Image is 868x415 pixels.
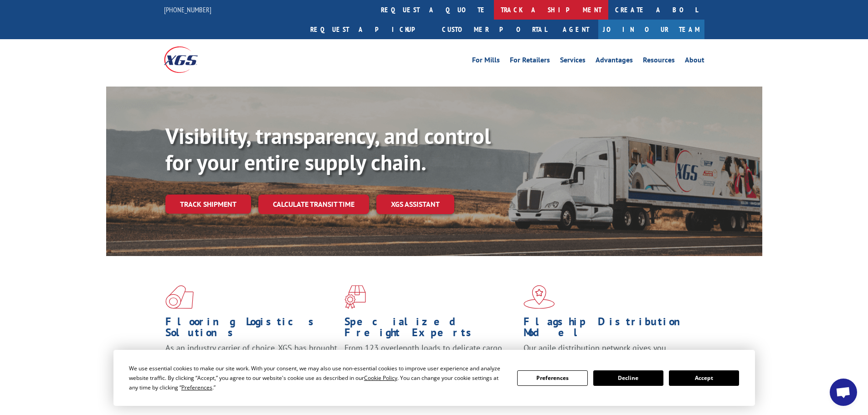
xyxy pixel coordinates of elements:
[554,20,598,39] a: Agent
[113,350,755,406] div: Cookie Consent Prompt
[181,384,212,391] span: Preferences
[830,379,857,406] a: Open chat
[258,195,369,214] a: Calculate transit time
[364,374,397,382] span: Cookie Policy
[165,122,491,176] b: Visibility, transparency, and control for your entire supply chain.
[376,195,454,214] a: XGS ASSISTANT
[344,343,517,383] p: From 123 overlength loads to delicate cargo, our experienced staff knows the best way to move you...
[165,285,194,309] img: xgs-icon-total-supply-chain-intelligence-red
[643,56,675,67] a: Resources
[129,364,506,392] div: We use essential cookies to make our site work. With your consent, we may also use non-essential ...
[685,56,704,67] a: About
[517,370,587,386] button: Preferences
[524,316,696,343] h1: Flagship Distribution Model
[165,343,337,375] span: As an industry carrier of choice, XGS has brought innovation and dedication to flooring logistics...
[598,20,704,39] a: Join Our Team
[435,20,554,39] a: Customer Portal
[669,370,739,386] button: Accept
[524,285,555,309] img: xgs-icon-flagship-distribution-model-red
[560,56,586,67] a: Services
[303,20,435,39] a: Request a pickup
[593,370,663,386] button: Decline
[344,285,366,309] img: xgs-icon-focused-on-flooring-red
[344,316,517,343] h1: Specialized Freight Experts
[165,195,251,214] a: Track shipment
[472,56,500,67] a: For Mills
[596,56,633,67] a: Advantages
[164,5,211,14] a: [PHONE_NUMBER]
[524,343,691,364] span: Our agile distribution network gives you nationwide inventory management on demand.
[165,316,338,343] h1: Flooring Logistics Solutions
[510,56,550,67] a: For Retailers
